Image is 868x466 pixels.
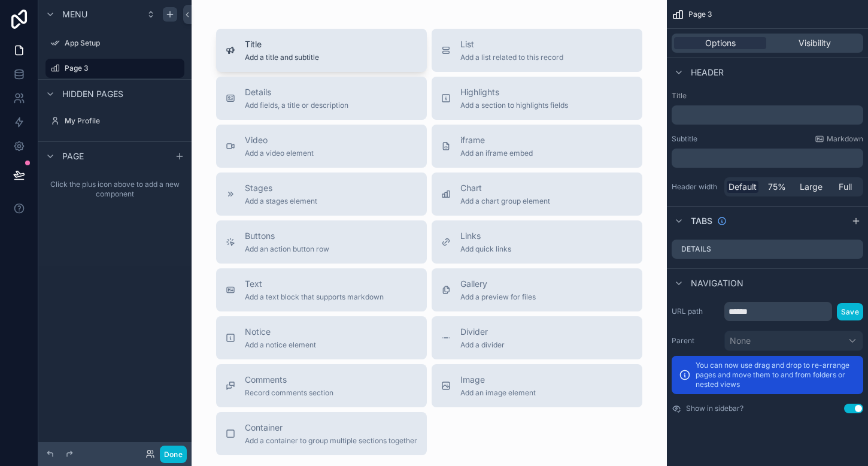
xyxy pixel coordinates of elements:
[45,34,184,53] a: App Setup
[245,182,317,194] span: Stages
[460,230,511,242] span: Links
[245,278,384,290] span: Text
[460,101,568,110] span: Add a section to highlights fields
[245,422,417,434] span: Container
[432,316,642,359] button: DividerAdd a divider
[460,134,533,146] span: iframe
[460,149,533,158] span: Add an iframe embed
[696,361,856,389] p: You can now use drag and drop to re-arrange pages and move them to and from folders or nested views
[724,331,863,351] button: None
[672,149,863,168] div: scrollable content
[672,182,720,192] label: Header width
[799,37,831,49] span: Visibility
[460,244,511,254] span: Add quick links
[245,196,317,206] span: Add a stages element
[460,38,563,50] span: List
[691,66,724,78] span: Header
[432,268,642,311] button: GalleryAdd a preview for files
[730,335,751,347] span: None
[705,37,736,49] span: Options
[216,29,427,72] button: TitleAdd a title and subtitle
[672,105,863,125] div: scrollable content
[62,88,123,100] span: Hidden pages
[245,230,329,242] span: Buttons
[460,196,550,206] span: Add a chart group element
[38,170,192,208] div: Click the plus icon above to add a new component
[672,307,720,316] label: URL path
[460,278,536,290] span: Gallery
[681,244,711,254] label: Details
[245,38,319,50] span: Title
[432,125,642,168] button: iframeAdd an iframe embed
[245,326,316,338] span: Notice
[216,316,427,359] button: NoticeAdd a notice element
[432,220,642,264] button: LinksAdd quick links
[672,134,697,144] label: Subtitle
[460,326,505,338] span: Divider
[827,134,863,144] span: Markdown
[686,404,743,413] label: Show in sidebar?
[432,173,642,216] button: ChartAdd a chart group element
[62,150,84,162] span: Page
[65,63,177,73] label: Page 3
[688,10,712,19] span: Page 3
[432,77,642,120] button: HighlightsAdd a section to highlights fields
[245,374,333,386] span: Comments
[216,125,427,168] button: VideoAdd a video element
[460,86,568,98] span: Highlights
[729,181,757,193] span: Default
[160,446,187,463] button: Done
[62,8,87,20] span: Menu
[216,268,427,311] button: TextAdd a text block that supports markdown
[216,77,427,120] button: DetailsAdd fields, a title or description
[815,134,863,144] a: Markdown
[245,244,329,254] span: Add an action button row
[65,38,182,48] label: App Setup
[460,53,563,62] span: Add a list related to this record
[38,170,192,208] div: scrollable content
[800,181,823,193] span: Large
[460,374,536,386] span: Image
[837,303,863,320] button: Save
[45,59,184,78] a: Page 3
[65,116,182,126] label: My Profile
[672,91,863,101] label: Title
[245,292,384,302] span: Add a text block that supports markdown
[216,412,427,455] button: ContainerAdd a container to group multiple sections together
[245,53,319,62] span: Add a title and subtitle
[460,182,550,194] span: Chart
[245,101,348,110] span: Add fields, a title or description
[839,181,852,193] span: Full
[245,388,333,398] span: Record comments section
[432,364,642,407] button: ImageAdd an image element
[432,29,642,72] button: ListAdd a list related to this record
[768,181,786,193] span: 75%
[216,173,427,216] button: StagesAdd a stages element
[245,86,348,98] span: Details
[460,340,505,350] span: Add a divider
[216,220,427,264] button: ButtonsAdd an action button row
[245,134,314,146] span: Video
[245,149,314,158] span: Add a video element
[672,336,720,346] label: Parent
[216,364,427,407] button: CommentsRecord comments section
[45,111,184,131] a: My Profile
[460,292,536,302] span: Add a preview for files
[245,436,417,446] span: Add a container to group multiple sections together
[691,277,743,289] span: Navigation
[460,388,536,398] span: Add an image element
[691,215,712,227] span: Tabs
[245,340,316,350] span: Add a notice element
